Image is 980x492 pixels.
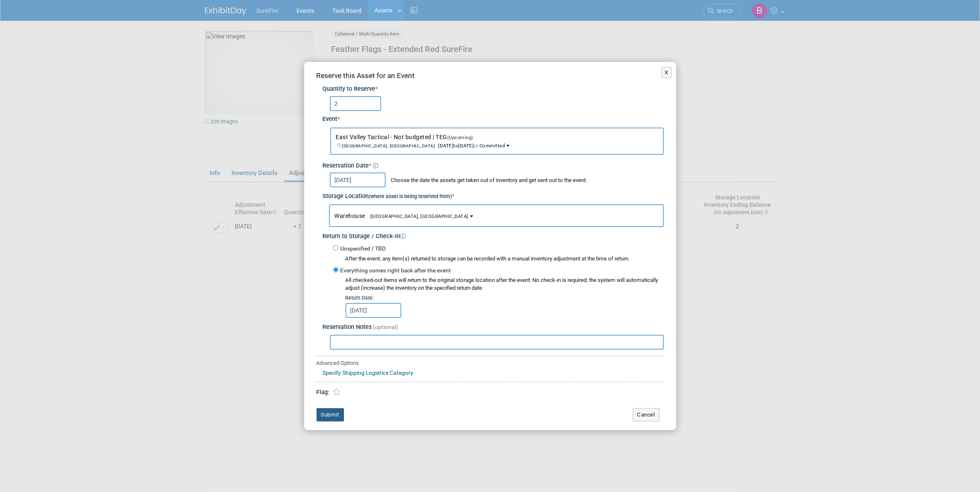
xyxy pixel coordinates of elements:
button: X [662,67,672,78]
button: Submit [317,408,344,421]
span: Choose the date the assets get taken out of inventory and get sent out to the event. [387,177,587,183]
span: [GEOGRAPHIC_DATA], [GEOGRAPHIC_DATA] [365,214,468,219]
small: (where asset is being reserved from) [369,194,452,199]
span: East Valley Tactical - Not budgeted | TEG [336,134,505,149]
input: Reservation Date [330,173,386,187]
label: Unspecified / TBD [339,245,386,253]
input: Return Date [346,303,401,318]
span: (Upcoming) [447,135,473,140]
span: Reserve this Asset for an Event [317,71,415,80]
div: All checked-out items will return to the original storage location after the event. No check-in i... [346,277,664,292]
span: [DATE] [DATE] Committed [336,135,505,149]
div: Reservation Date [323,157,664,170]
span: to [454,143,459,149]
span: [GEOGRAPHIC_DATA], [GEOGRAPHIC_DATA] [342,143,439,149]
span: (optional) [373,324,398,330]
span: Warehouse [335,213,469,219]
span: Flag: [317,389,330,396]
div: Storage Location [323,187,664,201]
button: East Valley Tactical - Not budgeted | TEG(Upcoming) [GEOGRAPHIC_DATA], [GEOGRAPHIC_DATA][DATE]to[... [330,128,664,155]
button: Cancel [633,408,660,421]
div: Advanced Options [317,360,664,367]
div: After the event, any item(s) returned to storage can be recorded with a manual inventory adjustme... [333,253,664,263]
div: Event [323,111,664,124]
div: Return to Storage / Check-in [323,227,664,241]
label: Everything comes right back after the event [339,267,451,275]
div: Return Date: [346,294,664,302]
a: Specify Shipping Logistics Category [323,369,414,376]
button: Warehouse[GEOGRAPHIC_DATA], [GEOGRAPHIC_DATA] [329,204,664,227]
span: Reservation Notes [323,324,372,331]
div: Quantity to Reserve [323,85,664,94]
